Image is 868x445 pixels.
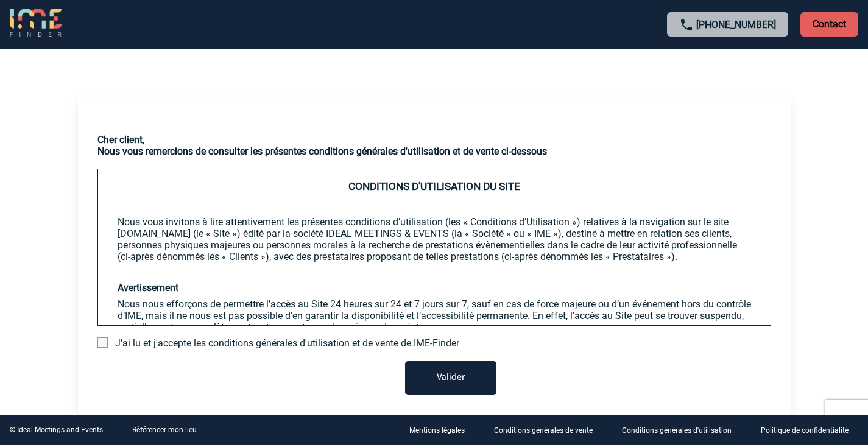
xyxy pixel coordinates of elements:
p: Mentions légales [409,427,465,435]
a: Référencer mon lieu [132,426,197,434]
a: Conditions générales de vente [484,424,612,436]
p: Politique de confidentialité [761,427,849,435]
span: J'ai lu et j'accepte les conditions générales d'utilisation et de vente de IME-Finder [115,337,459,349]
img: call-24-px.png [679,18,694,32]
strong: Avertissement [118,282,178,293]
span: CONDITIONS D’UTILISATION DU SITE [348,180,520,192]
div: © Ideal Meetings and Events [10,426,103,434]
a: [PHONE_NUMBER] [696,19,776,30]
a: Politique de confidentialité [751,424,868,436]
p: Contact [800,12,858,37]
a: Conditions générales d'utilisation [612,424,751,436]
a: Mentions légales [400,424,484,436]
p: Nous vous invitons à lire attentivement les présentes conditions d’utilisation (les « Conditions ... [118,216,751,262]
p: Nous nous efforçons de permettre l’accès au Site 24 heures sur 24 et 7 jours sur 7, sauf en cas d... [118,298,751,333]
button: Valider [405,361,496,395]
p: Conditions générales de vente [494,427,593,435]
h3: Cher client, Nous vous remercions de consulter les présentes conditions générales d'utilisation e... [97,134,771,157]
p: Conditions générales d'utilisation [622,427,732,435]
